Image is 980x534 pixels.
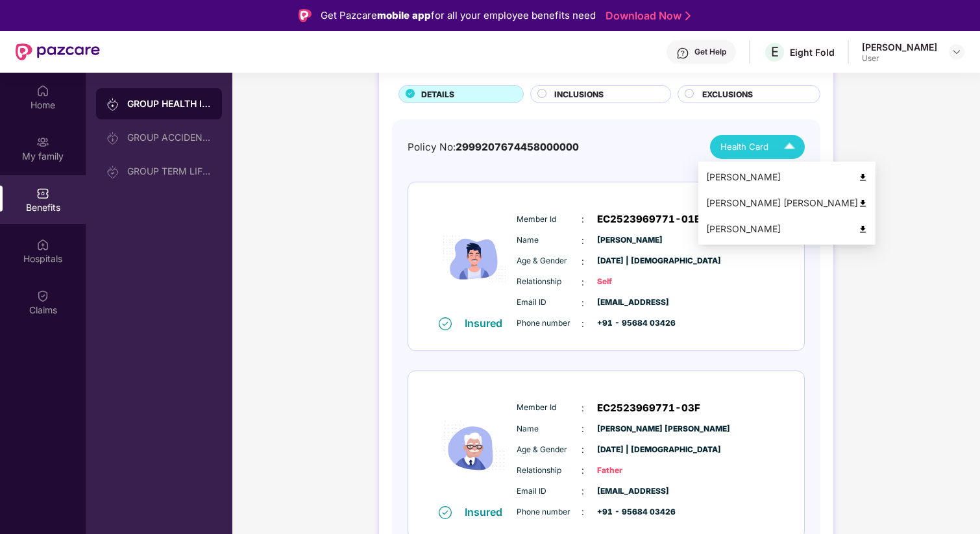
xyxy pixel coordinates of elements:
[858,173,868,182] img: svg+xml;base64,PHN2ZyB4bWxucz0iaHR0cDovL3d3dy53My5vcmcvMjAwMC9zdmciIHdpZHRoPSI0OCIgaGVpZ2h0PSI0OC...
[36,84,49,97] img: svg+xml;base64,PHN2ZyBpZD0iSG9tZSIgeG1sbnM9Imh0dHA6Ly93d3cudzMub3JnLzIwMDAvc3ZnIiB3aWR0aD0iMjAiIG...
[582,234,584,248] span: :
[582,484,584,498] span: :
[694,47,726,57] div: Get Help
[597,400,700,416] span: EC2523969771-03F
[439,506,452,519] img: svg+xml;base64,PHN2ZyB4bWxucz0iaHR0cDovL3d3dy53My5vcmcvMjAwMC9zdmciIHdpZHRoPSIxNiIgaGVpZ2h0PSIxNi...
[582,275,584,289] span: :
[106,98,119,111] img: svg+xml;base64,PHN2ZyB3aWR0aD0iMjAiIGhlaWdodD0iMjAiIHZpZXdCb3g9IjAgMCAyMCAyMCIgZmlsbD0ibm9uZSIgeG...
[597,212,700,227] span: EC2523969771-01E
[582,422,584,436] span: :
[517,317,582,330] span: Phone number
[456,141,579,153] span: 2999207674458000000
[106,165,119,178] img: svg+xml;base64,PHN2ZyB3aWR0aD0iMjAiIGhlaWdodD0iMjAiIHZpZXdCb3g9IjAgMCAyMCAyMCIgZmlsbD0ibm9uZSIgeG...
[582,443,584,457] span: :
[685,9,691,23] img: Stroke
[517,506,582,518] span: Phone number
[597,465,662,477] span: Father
[676,47,689,60] img: svg+xml;base64,PHN2ZyBpZD0iSGVscC0zMngzMiIgeG1sbnM9Imh0dHA6Ly93d3cudzMub3JnLzIwMDAvc3ZnIiB3aWR0aD...
[597,234,662,247] span: [PERSON_NAME]
[127,97,212,110] div: GROUP HEALTH INSURANCE
[597,506,662,518] span: +91 - 95684 03426
[720,140,768,154] span: Health Card
[517,444,582,456] span: Age & Gender
[771,44,779,60] span: E
[127,132,212,143] div: GROUP ACCIDENTAL INSURANCE
[517,234,582,247] span: Name
[862,53,937,64] div: User
[106,132,119,145] img: svg+xml;base64,PHN2ZyB3aWR0aD0iMjAiIGhlaWdodD0iMjAiIHZpZXdCb3g9IjAgMCAyMCAyMCIgZmlsbD0ibm9uZSIgeG...
[582,505,584,519] span: :
[435,202,513,316] img: icon
[597,276,662,288] span: Self
[321,8,596,23] div: Get Pazcare for all your employee benefits need
[517,423,582,435] span: Name
[706,196,868,210] div: [PERSON_NAME] [PERSON_NAME]
[439,317,452,330] img: svg+xml;base64,PHN2ZyB4bWxucz0iaHR0cDovL3d3dy53My5vcmcvMjAwMC9zdmciIHdpZHRoPSIxNiIgaGVpZ2h0PSIxNi...
[706,222,868,236] div: [PERSON_NAME]
[127,166,212,176] div: GROUP TERM LIFE INSURANCE
[790,46,835,58] div: Eight Fold
[299,9,312,22] img: Logo
[408,140,579,155] div: Policy No:
[554,88,604,101] span: INCLUSIONS
[517,297,582,309] span: Email ID
[517,485,582,498] span: Email ID
[36,238,49,251] img: svg+xml;base64,PHN2ZyBpZD0iSG9zcGl0YWxzIiB4bWxucz0iaHR0cDovL3d3dy53My5vcmcvMjAwMC9zdmciIHdpZHRoPS...
[36,187,49,200] img: svg+xml;base64,PHN2ZyBpZD0iQmVuZWZpdHMiIHhtbG5zPSJodHRwOi8vd3d3LnczLm9yZy8yMDAwL3N2ZyIgd2lkdGg9Ij...
[517,276,582,288] span: Relationship
[421,88,454,101] span: DETAILS
[36,289,49,302] img: svg+xml;base64,PHN2ZyBpZD0iQ2xhaW0iIHhtbG5zPSJodHRwOi8vd3d3LnczLm9yZy8yMDAwL3N2ZyIgd2lkdGg9IjIwIi...
[16,43,100,60] img: New Pazcare Logo
[517,255,582,267] span: Age & Gender
[517,213,582,226] span: Member Id
[582,212,584,226] span: :
[597,297,662,309] span: [EMAIL_ADDRESS]
[517,402,582,414] span: Member Id
[862,41,937,53] div: [PERSON_NAME]
[606,9,687,23] a: Download Now
[597,485,662,498] span: [EMAIL_ADDRESS]
[582,463,584,478] span: :
[435,391,513,505] img: icon
[517,465,582,477] span: Relationship
[706,170,868,184] div: [PERSON_NAME]
[377,9,431,21] strong: mobile app
[858,225,868,234] img: svg+xml;base64,PHN2ZyB4bWxucz0iaHR0cDovL3d3dy53My5vcmcvMjAwMC9zdmciIHdpZHRoPSI0OCIgaGVpZ2h0PSI0OC...
[858,199,868,208] img: svg+xml;base64,PHN2ZyB4bWxucz0iaHR0cDovL3d3dy53My5vcmcvMjAwMC9zdmciIHdpZHRoPSI0OCIgaGVpZ2h0PSI0OC...
[582,296,584,310] span: :
[597,255,662,267] span: [DATE] | [DEMOGRAPHIC_DATA]
[582,317,584,331] span: :
[597,423,662,435] span: [PERSON_NAME] [PERSON_NAME]
[702,88,753,101] span: EXCLUSIONS
[597,444,662,456] span: [DATE] | [DEMOGRAPHIC_DATA]
[465,317,510,330] div: Insured
[597,317,662,330] span: +91 - 95684 03426
[951,47,962,57] img: svg+xml;base64,PHN2ZyBpZD0iRHJvcGRvd24tMzJ4MzIiIHhtbG5zPSJodHRwOi8vd3d3LnczLm9yZy8yMDAwL3N2ZyIgd2...
[582,401,584,415] span: :
[582,254,584,269] span: :
[710,135,805,159] button: Health Card
[778,136,801,158] img: Icuh8uwCUCF+XjCZyLQsAKiDCM9HiE6CMYmKQaPGkZKaA32CAAACiQcFBJY0IsAAAAASUVORK5CYII=
[465,505,510,518] div: Insured
[36,136,49,149] img: svg+xml;base64,PHN2ZyB3aWR0aD0iMjAiIGhlaWdodD0iMjAiIHZpZXdCb3g9IjAgMCAyMCAyMCIgZmlsbD0ibm9uZSIgeG...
